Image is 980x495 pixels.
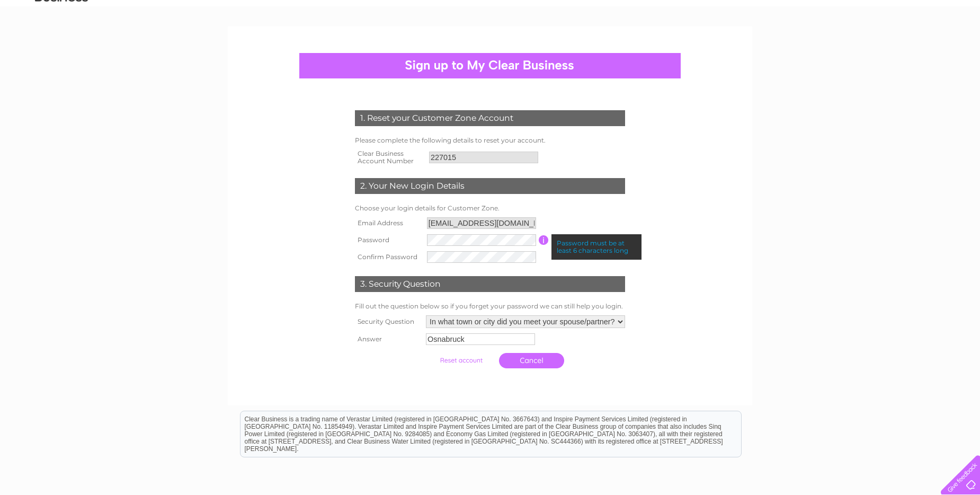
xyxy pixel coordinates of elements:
div: 2. Your New Login Details [355,178,625,194]
td: Please complete the following details to reset your account. [352,134,628,147]
th: Security Question [352,313,423,331]
img: logo.png [34,28,88,60]
a: 0333 014 3131 [780,5,853,19]
input: Information [539,235,549,245]
a: Telecoms [888,45,920,53]
th: Password [352,232,424,249]
td: Fill out the question below so if you forget your password we can still help you login. [352,300,628,313]
th: Answer [352,331,423,348]
input: Submit [429,353,494,368]
a: Blog [926,45,941,53]
a: Water [832,45,852,53]
a: Contact [948,45,974,53]
a: Cancel [499,353,564,368]
td: Choose your login details for Customer Zone. [352,202,628,215]
div: 3. Security Question [355,276,625,292]
div: Clear Business is a trading name of Verastar Limited (registered in [GEOGRAPHIC_DATA] No. 3667643... [240,6,741,51]
div: 1. Reset your Customer Zone Account [355,110,625,126]
div: Password must be at least 6 characters long [551,234,642,260]
a: Energy [858,45,881,53]
th: Email Address [352,215,424,232]
th: Clear Business Account Number [352,147,426,168]
th: Confirm Password [352,249,424,266]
